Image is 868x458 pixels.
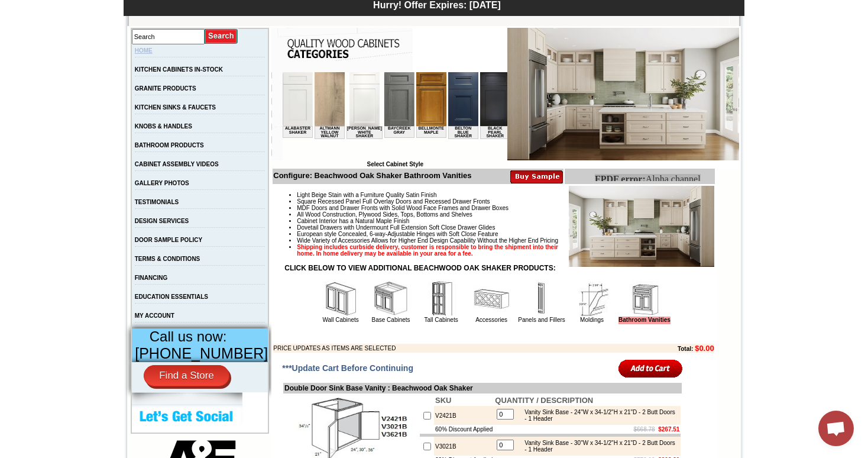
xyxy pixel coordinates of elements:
li: MDF Doors and Drawer Fronts with Solid Wood Face Frames and Drawer Boxes [297,205,714,211]
b: Total: [678,346,693,352]
img: Base Cabinets [373,281,409,317]
div: Vanity Sink Base - 24"W x 34-1/2"H x 21"D - 2 Butt Doors - 1 Header [519,409,678,422]
li: Light Beige Stain with a Furniture Quality Satin Finish [297,192,714,198]
td: 60% Discount Applied [434,425,494,434]
b: SKU [435,396,451,405]
img: Tall Cabinets [423,281,459,317]
a: DOOR SAMPLE POLICY [135,237,202,243]
div: Vanity Sink Base - 30"W x 34-1/2"H x 21"D - 2 Butt Doors - 1 Header [519,440,678,453]
td: PRICE UPDATES AS ITEMS ARE SELECTED [273,344,613,353]
a: KITCHEN SINKS & FAUCETS [135,104,216,111]
a: EDUCATION ESSENTIALS [135,293,208,300]
img: Wall Cabinets [323,281,358,317]
b: QUANTITY / DESCRIPTION [495,396,593,405]
strong: CLICK BELOW TO VIEW ADDITIONAL BEACHWOOD OAK SHAKER PRODUCTS: [284,264,555,272]
a: Tall Cabinets [424,317,458,323]
a: GALLERY PHOTOS [135,180,189,186]
li: All Wood Construction, Plywood Sides, Tops, Bottoms and Shelves [297,211,714,218]
a: DESIGN SERVICES [135,218,189,224]
td: V2421B [434,406,494,425]
a: HOME [135,47,153,54]
img: Moldings [574,281,610,317]
a: FINANCING [135,275,168,281]
input: Submit [205,28,238,44]
b: $267.51 [658,426,679,433]
img: Bathroom Vanities [627,281,662,317]
span: Call us now: [150,328,227,344]
a: Base Cabinets [372,317,410,323]
td: Black Pearl Shaker [197,54,228,67]
a: BATHROOM PRODUCTS [135,142,204,149]
b: $0.00 [695,344,714,353]
img: Beachwood Oak Shaker [507,28,739,160]
a: CABINET ASSEMBLY VIDEOS [135,161,219,167]
a: TESTIMONIALS [135,199,179,205]
a: GRANITE PRODUCTS [135,85,196,92]
img: Accessories [474,281,509,317]
span: ***Update Cart Before Continuing [282,363,413,373]
body: Alpha channel not supported: images/WDC2412_JSI_1.4.jpg.png [5,5,119,37]
li: Cabinet Interior has a Natural Maple Finish [297,218,714,224]
li: Dovetail Drawers with Undermount Full Extension Soft Close Drawer Glides [297,224,714,231]
s: $668.78 [634,426,655,433]
a: Bathroom Vanities [618,317,671,324]
li: European style Concealed, 6-way-Adjustable Hinges with Soft Close Feature [297,231,714,237]
img: Panels and Fillers [524,281,559,317]
span: [PHONE_NUMBER] [135,345,268,362]
a: TERMS & CONDITIONS [135,256,200,262]
a: Moldings [580,317,604,323]
td: Double Door Sink Base Vanity : Beachwood Oak Shaker [283,383,682,394]
a: Accessories [475,317,507,323]
li: Square Recessed Panel Full Overlay Doors and Recessed Drawer Fronts [297,198,714,205]
a: MY ACCOUNT [135,312,174,319]
b: Configure: Beachwood Oak Shaker Bathroom Vanities [273,171,471,180]
a: Open chat [818,411,854,446]
img: Product Image [569,186,714,267]
a: KITCHEN CABINETS IN-STOCK [135,66,223,73]
li: Wide Variety of Accessories Allows for Higher End Design Capability Without the Higher End Pricing [297,237,714,244]
strong: Shipping includes curbside delivery, customer is responsible to bring the shipment into their hom... [297,244,558,257]
td: V3021B [434,437,494,456]
a: KNOBS & HANDLES [135,123,192,130]
a: Panels and Fillers [518,317,565,323]
a: Find a Store [144,365,229,386]
b: FPDF error: [5,5,56,15]
input: Add to Cart [618,359,683,378]
b: Select Cabinet Style [367,161,423,167]
iframe: Browser incompatible [283,72,507,161]
a: Wall Cabinets [322,317,358,323]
